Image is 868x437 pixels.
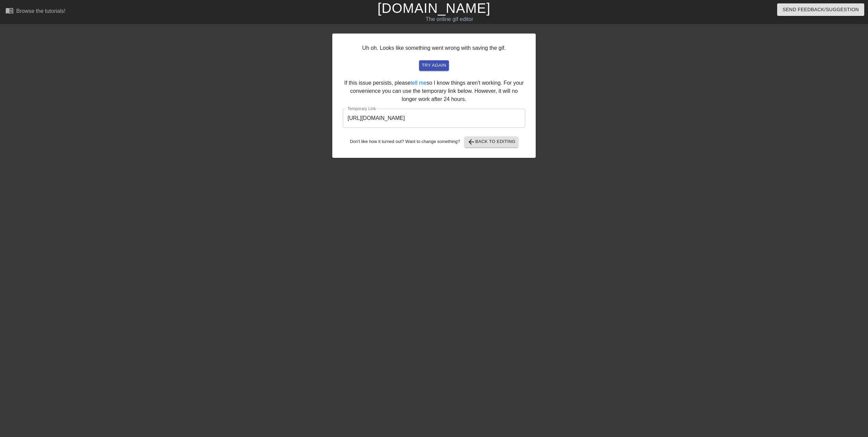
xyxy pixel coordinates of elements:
button: try again [419,60,449,71]
span: menu_book [5,6,14,15]
div: Don't like how it turned out? Want to change something? [343,137,525,147]
button: Send Feedback/Suggestion [777,3,864,16]
span: Back to Editing [467,138,516,146]
div: Browse the tutorials! [16,8,65,14]
span: try again [422,62,446,69]
a: Browse the tutorials! [5,6,65,17]
div: The online gif editor [293,15,606,23]
a: [DOMAIN_NAME] [377,1,490,16]
input: bare [343,109,525,128]
span: arrow_back [467,138,475,146]
div: Uh oh. Looks like something went wrong with saving the gif. If this issue persists, please so I k... [332,34,536,158]
a: tell me [411,80,427,86]
span: Send Feedback/Suggestion [783,5,859,14]
button: Back to Editing [465,137,518,147]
